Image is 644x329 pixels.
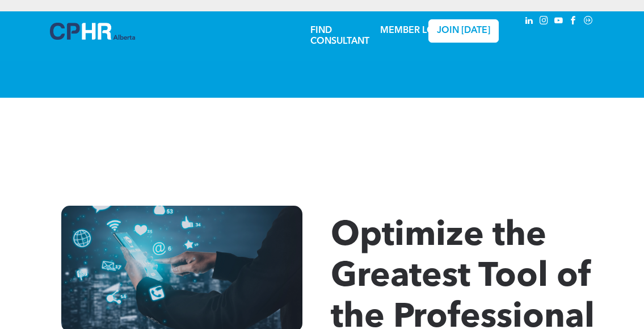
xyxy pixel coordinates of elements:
[538,14,550,30] a: instagram
[582,14,595,30] a: Social network
[553,14,565,30] a: youtube
[50,23,135,40] img: A blue and white logo for cp alberta
[428,19,499,43] a: JOIN [DATE]
[567,14,580,30] a: facebook
[437,26,490,36] span: JOIN [DATE]
[523,14,536,30] a: linkedin
[380,26,451,35] a: MEMBER LOGIN
[310,26,369,46] a: FIND CONSULTANT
